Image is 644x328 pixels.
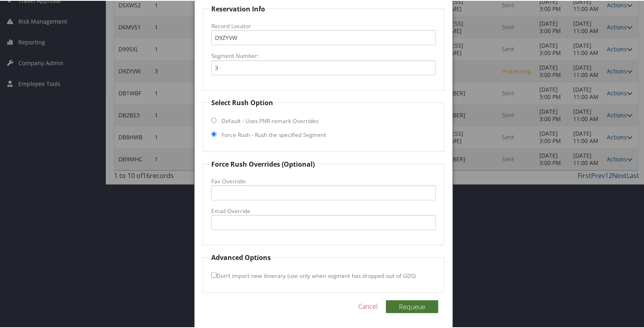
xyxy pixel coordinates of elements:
legend: Advanced Options [210,252,272,262]
label: Default - Uses PNR remark Overrides [221,116,318,124]
input: Don't import new itinerary (use only when segment has dropped out of GDS) [211,272,217,277]
button: Requeue [386,299,438,313]
label: Force Rush - Rush the specified Segment [221,130,326,138]
label: Fax Override: [211,176,436,185]
a: Cancel [358,301,378,310]
legend: Force Rush Overrides (Optional) [210,158,316,168]
label: Don't import new itinerary (use only when segment has dropped out of GDS) [211,267,416,282]
label: Email Override [211,206,436,214]
label: Record Locator [211,21,436,29]
label: Segment Number: [211,51,436,59]
legend: Select Rush Option [210,97,274,107]
legend: Reservation Info [210,3,266,13]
